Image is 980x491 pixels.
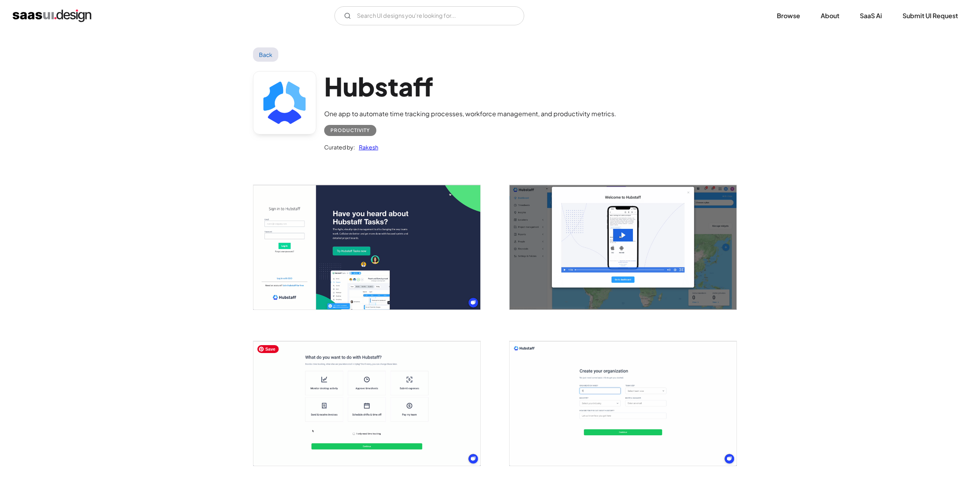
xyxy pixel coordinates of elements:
[334,6,524,25] input: Search UI designs you're looking for...
[510,185,736,310] a: open lightbox
[355,142,378,152] a: Rakesh
[324,142,355,152] div: Curated by:
[850,7,891,25] a: SaaS Ai
[253,47,279,62] a: Back
[510,341,736,466] img: 645b36111bb20d6076712624_Hubstaff%20Time%20Tracking%20and%20Productivity%20Monitoring%20Tool%20Cr...
[510,341,736,466] a: open lightbox
[13,9,91,22] a: home
[893,7,967,25] a: Submit UI Request
[253,185,480,310] a: open lightbox
[510,185,736,310] img: 645b361189482a0928e65746_Hubstaff%20Time%20Tracking%20and%20Productivity%20Monitoring%20Tool%20We...
[253,341,480,466] a: open lightbox
[767,7,810,25] a: Browse
[334,6,524,25] form: Email Form
[253,185,480,310] img: 645b3611fd781a12a5720701_Sign%20In%20Hubstaff%20Time%20Tracking%20and%20Productivity%20Monitoring...
[324,71,616,102] h1: Hubstaff
[811,7,849,25] a: About
[330,126,370,135] div: Productivity
[324,109,616,119] div: One app to automate time tracking processes, workforce management, and productivity metrics.
[257,345,279,353] span: Save
[253,341,480,466] img: 645b3611f349771cc3c01ae6_Hubstaff%20Time%20Tracking%20and%20Productivity%20Monitoring%20Tool%20Us...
